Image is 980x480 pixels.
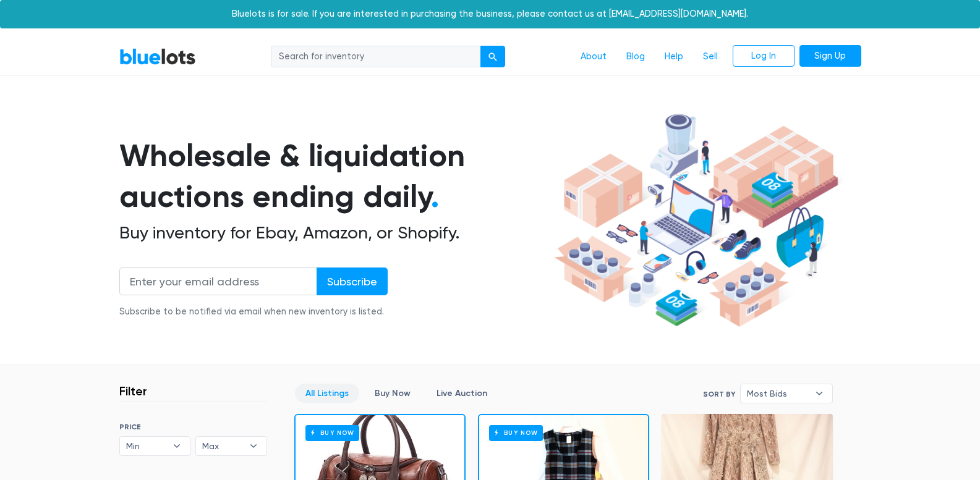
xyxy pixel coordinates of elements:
[571,45,616,69] a: About
[202,437,243,455] span: Max
[799,45,861,67] a: Sign Up
[295,384,359,403] a: All Listings
[119,222,550,243] h2: Buy inventory for Ebay, Amazon, or Shopify.
[616,45,655,69] a: Blog
[271,46,481,68] input: Search for inventory
[655,45,693,69] a: Help
[431,178,439,215] span: .
[426,384,498,403] a: Live Auction
[119,48,196,65] a: BlueLots
[550,108,843,333] img: hero-ee84e7d0318cb26816c560f6b4441b76977f77a177738b4e94f68c95b2b83dbb.png
[317,267,388,295] input: Subscribe
[733,45,795,67] a: Log In
[126,437,167,455] span: Min
[119,423,267,431] h6: PRICE
[703,389,735,400] label: Sort By
[747,384,809,403] span: Most Bids
[806,384,832,403] b: ▾
[119,267,317,295] input: Enter your email address
[241,437,266,455] b: ▾
[693,45,728,69] a: Sell
[164,437,190,455] b: ▾
[489,425,543,440] h6: Buy Now
[305,425,359,440] h6: Buy Now
[119,384,147,398] h3: Filter
[119,135,550,217] h1: Wholesale & liquidation auctions ending daily
[364,384,421,403] a: Buy Now
[119,305,388,319] div: Subscribe to be notified via email when new inventory is listed.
